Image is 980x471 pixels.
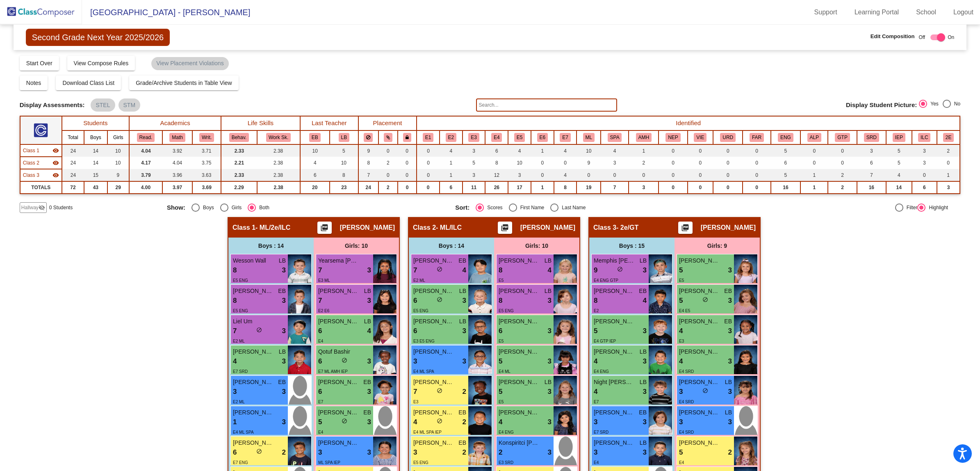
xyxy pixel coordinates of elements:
[508,181,531,194] td: 17
[221,181,257,194] td: 2.29
[437,266,442,272] span: do_not_disturb_alt
[912,169,937,181] td: 0
[440,144,463,157] td: 4
[743,169,770,181] td: 0
[463,157,485,169] td: 5
[498,222,512,234] button: Print Students Details
[517,204,545,211] div: First Name
[919,100,960,110] mat-radio-group: Select an option
[531,130,554,144] th: Native Hawaiian or Other Pacific Islander
[893,133,905,142] button: IEP
[378,144,398,157] td: 0
[912,144,937,157] td: 3
[912,157,937,169] td: 3
[367,265,371,276] span: 3
[398,144,417,157] td: 0
[398,169,417,181] td: 0
[937,181,960,194] td: 3
[531,181,554,194] td: 1
[129,169,162,181] td: 3.79
[23,159,39,167] span: Class 2
[318,256,359,265] span: Yearsema [PERSON_NAME]
[266,133,291,142] button: Work Sk.
[531,157,554,169] td: 0
[192,144,221,157] td: 3.71
[951,100,960,107] div: No
[659,181,687,194] td: 0
[629,181,659,194] td: 3
[554,144,577,157] td: 4
[20,157,62,169] td: Jami Salmeron - ML/ILC
[74,60,129,66] span: View Compose Rules
[577,157,601,169] td: 9
[339,133,349,142] button: LB
[909,6,943,19] a: School
[52,160,59,166] mat-icon: visibility
[358,181,378,194] td: 24
[21,204,39,211] span: Hallway
[640,256,647,265] span: LB
[52,147,59,154] mat-icon: visibility
[62,169,84,181] td: 24
[23,171,39,179] span: Class 3
[232,224,255,232] span: Class 1
[601,144,629,157] td: 4
[558,204,586,211] div: Last Name
[417,130,440,144] th: American Indian or Alaska Native
[871,32,915,41] span: Edit Composition
[221,116,300,130] th: Life Skills
[508,130,531,144] th: White
[378,130,398,144] th: Keep with students
[91,98,115,112] mat-chip: STEL
[279,256,286,265] span: LB
[167,204,185,211] span: Show:
[330,169,358,181] td: 8
[52,172,59,178] mat-icon: visibility
[20,169,62,181] td: Senika O'Connor - 2e/GT
[417,157,440,169] td: 0
[531,144,554,157] td: 1
[436,224,462,232] span: - ML/ILC
[577,169,601,181] td: 0
[554,157,577,169] td: 0
[20,181,62,194] td: TOTALS
[84,130,107,144] th: Boys
[468,133,479,142] button: E3
[886,144,912,157] td: 5
[601,181,629,194] td: 7
[514,133,525,142] button: E5
[828,144,857,157] td: 0
[378,181,398,194] td: 2
[192,157,221,169] td: 3.75
[494,238,579,254] div: Girls: 10
[129,181,162,194] td: 4.00
[594,265,597,276] span: 9
[440,130,463,144] th: Asian
[413,224,436,232] span: Class 2
[886,130,912,144] th: Individualized Education Plan
[589,238,675,254] div: Boys : 15
[925,204,948,211] div: Highlight
[455,204,469,211] span: Sort:
[485,181,508,194] td: 26
[918,133,930,142] button: ILC
[26,29,170,46] span: Second Grade Next Year 2025/2026
[499,256,540,265] span: [PERSON_NAME]
[680,224,690,235] mat-icon: picture_as_pdf
[84,157,107,169] td: 14
[857,144,886,157] td: 3
[129,75,239,90] button: Grade/Archive Students in Table View
[378,157,398,169] td: 2
[413,256,454,265] span: [PERSON_NAME]
[107,157,129,169] td: 10
[554,169,577,181] td: 4
[485,157,508,169] td: 8
[903,204,918,211] div: Filter
[800,181,828,194] td: 1
[688,169,713,181] td: 0
[446,133,456,142] button: E2
[520,224,575,232] span: [PERSON_NAME]
[593,224,616,232] span: Class 3
[358,144,378,157] td: 9
[713,169,743,181] td: 0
